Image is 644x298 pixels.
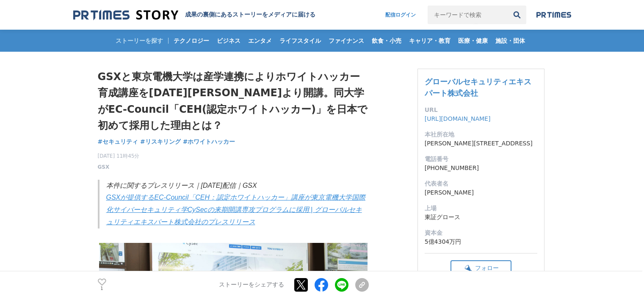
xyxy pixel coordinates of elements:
[451,260,511,276] button: フォロー
[425,115,491,122] a: [URL][DOMAIN_NAME]
[98,163,110,171] a: GSX
[492,37,528,45] span: 施設・団体
[425,228,537,237] dt: 資本金
[183,138,235,145] span: #ホワイトハッカー
[98,152,140,160] span: [DATE] 11時45分
[425,155,537,164] dt: 電話番号
[455,30,491,52] a: 医療・健康
[406,37,454,45] span: キャリア・教育
[106,194,365,226] a: GSXが提供するEC-Council「CEH：認定ホワイトハッカー」講座が東京電機大学国際化サイバーセキュリティ学CySecの来期開講専攻プログラムに採用 | グローバルセキュリティエキスパート...
[425,204,537,213] dt: 上場
[183,137,235,146] a: #ホワイトハッカー
[170,37,213,45] span: テクノロジー
[425,139,537,148] dd: [PERSON_NAME][STREET_ADDRESS]
[170,30,213,52] a: テクノロジー
[98,137,138,146] a: #セキュリティ
[425,237,537,246] dd: 5億4304万円
[536,11,571,18] img: prtimes
[377,6,424,24] a: 配信ログイン
[213,30,244,52] a: ビジネス
[425,106,537,114] dt: URL
[140,137,181,146] a: #リスキリング
[185,11,315,19] h2: 成果の裏側にあるストーリーをメディアに届ける
[325,30,368,52] a: ファイナンス
[425,164,537,173] dd: [PHONE_NUMBER]
[425,130,537,139] dt: 本社所在地
[425,77,531,97] a: グローバルセキュリティエキスパート株式会社
[98,69,369,134] h1: GSXと東京電機大学は産学連携によりホワイトハッカー育成講座を[DATE][PERSON_NAME]より開講。同大学がEC-Council「CEH(認定ホワイトハッカー)」を日本で初めて採用した...
[428,6,508,24] input: キーワードで検索
[73,9,315,21] a: 成果の裏側にあるストーリーをメディアに届ける 成果の裏側にあるストーリーをメディアに届ける
[245,37,275,45] span: エンタメ
[425,179,537,188] dt: 代表者名
[368,30,405,52] a: 飲食・小売
[455,37,491,45] span: 医療・健康
[98,138,138,145] span: #セキュリティ
[140,138,181,145] span: #リスキリング
[325,37,368,45] span: ファイナンス
[492,30,528,52] a: 施設・団体
[98,287,106,291] p: 1
[425,188,537,197] dd: [PERSON_NAME]
[213,37,244,45] span: ビジネス
[219,281,284,289] p: ストーリーをシェアする
[368,37,405,45] span: 飲食・小売
[245,30,275,52] a: エンタメ
[73,9,178,21] img: 成果の裏側にあるストーリーをメディアに届ける
[106,182,257,189] em: 本件に関するプレスリリース｜[DATE]配信｜GSX
[406,30,454,52] a: キャリア・教育
[276,37,324,45] span: ライフスタイル
[508,6,526,24] button: 検索
[425,213,537,222] dd: 東証グロース
[276,30,324,52] a: ライフスタイル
